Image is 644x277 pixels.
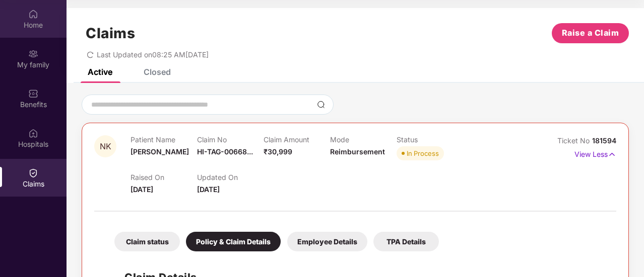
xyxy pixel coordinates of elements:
[144,67,171,77] div: Closed
[264,135,330,144] p: Claim Amount
[574,146,616,160] p: View Less
[407,148,439,158] div: In Process
[264,147,292,156] span: ₹30,999
[197,147,253,156] span: HI-TAG-00668...
[552,23,629,43] button: Raise a Claim
[87,50,94,59] span: redo
[557,136,592,145] span: Ticket No
[28,49,38,59] img: svg+xml;base64,PHN2ZyB3aWR0aD0iMjAiIGhlaWdodD0iMjAiIHZpZXdCb3g9IjAgMCAyMCAyMCIgZmlsbD0ibm9uZSIgeG...
[28,88,38,99] img: svg+xml;base64,PHN2ZyBpZD0iQmVuZWZpdHMiIHhtbG5zPSJodHRwOi8vd3d3LnczLm9yZy8yMDAwL3N2ZyIgd2lkdGg9Ij...
[186,232,281,251] div: Policy & Claim Details
[608,149,616,160] img: svg+xml;base64,PHN2ZyB4bWxucz0iaHR0cDovL3d3dy53My5vcmcvMjAwMC9zdmciIHdpZHRoPSIxNyIgaGVpZ2h0PSIxNy...
[88,67,112,77] div: Active
[114,232,180,251] div: Claim status
[100,142,111,151] span: NK
[28,128,38,138] img: svg+xml;base64,PHN2ZyBpZD0iSG9zcGl0YWxzIiB4bWxucz0iaHR0cDovL3d3dy53My5vcmcvMjAwMC9zdmciIHdpZHRoPS...
[287,232,367,251] div: Employee Details
[373,232,439,251] div: TPA Details
[562,27,619,39] span: Raise a Claim
[330,147,385,156] span: Reimbursement
[197,185,220,194] span: [DATE]
[28,9,38,19] img: svg+xml;base64,PHN2ZyBpZD0iSG9tZSIgeG1sbnM9Imh0dHA6Ly93d3cudzMub3JnLzIwMDAvc3ZnIiB3aWR0aD0iMjAiIG...
[197,173,264,181] p: Updated On
[131,147,189,156] span: [PERSON_NAME]
[86,25,135,42] h1: Claims
[97,50,209,59] span: Last Updated on 08:25 AM[DATE]
[131,173,197,181] p: Raised On
[28,168,38,178] img: svg+xml;base64,PHN2ZyBpZD0iQ2xhaW0iIHhtbG5zPSJodHRwOi8vd3d3LnczLm9yZy8yMDAwL3N2ZyIgd2lkdGg9IjIwIi...
[397,135,463,144] p: Status
[197,135,264,144] p: Claim No
[131,135,197,144] p: Patient Name
[317,101,325,109] img: svg+xml;base64,PHN2ZyBpZD0iU2VhcmNoLTMyeDMyIiB4bWxucz0iaHR0cDovL3d3dy53My5vcmcvMjAwMC9zdmciIHdpZH...
[131,185,153,194] span: [DATE]
[592,136,616,145] span: 181594
[330,135,397,144] p: Mode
